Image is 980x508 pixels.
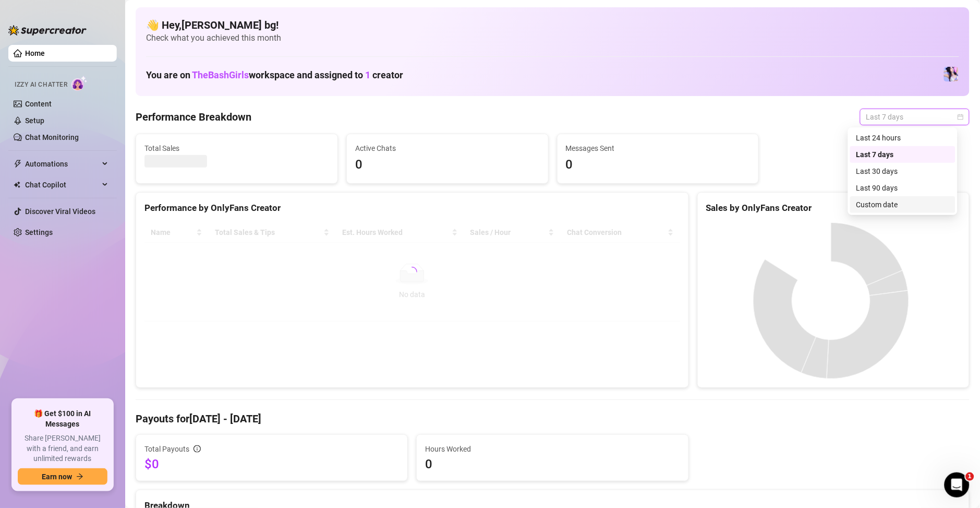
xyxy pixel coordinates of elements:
span: 0 [355,155,540,175]
span: Last 7 days [866,109,963,125]
span: Izzy AI Chatter [15,80,67,90]
a: Content [25,100,52,108]
span: Automations [25,156,99,172]
a: Discover Viral Videos [25,207,95,216]
button: Earn nowarrow-right [18,468,107,485]
span: 1 [966,472,974,481]
div: Custom date [850,196,955,213]
span: 1 [365,69,370,80]
span: TheBashGirls [192,69,249,80]
a: Setup [25,116,44,125]
h4: 👋 Hey, [PERSON_NAME] bg ! [146,18,959,32]
div: Last 30 days [856,166,949,177]
img: Ary [944,67,959,81]
div: Last 90 days [856,182,949,194]
span: 🎁 Get $100 in AI Messages [18,409,107,429]
img: logo-BBDzfeDw.svg [8,25,87,36]
span: Check what you achieved this month [146,32,959,44]
span: Total Sales [144,143,329,154]
div: Sales by OnlyFans Creator [706,201,961,215]
span: Chat Copilot [25,176,99,193]
div: Last 7 days [856,149,949,160]
a: Home [25,49,45,57]
span: 0 [566,155,751,175]
a: Settings [25,228,53,237]
span: 0 [425,456,680,472]
span: Earn now [42,472,72,481]
div: Last 30 days [850,163,955,180]
span: Hours Worked [425,443,680,455]
img: AI Chatter [71,76,88,91]
h1: You are on workspace and assigned to creator [146,69,403,81]
h4: Payouts for [DATE] - [DATE] [136,411,970,426]
div: Last 7 days [850,146,955,163]
span: info-circle [193,445,201,453]
span: Total Payouts [144,443,189,455]
span: $0 [144,456,399,472]
h4: Performance Breakdown [136,110,251,124]
img: Chat Copilot [14,181,20,188]
span: loading [406,266,418,278]
div: Last 24 hours [856,132,949,144]
iframe: Intercom live chat [945,472,970,498]
div: Custom date [856,199,949,210]
div: Performance by OnlyFans Creator [144,201,680,215]
span: Share [PERSON_NAME] with a friend, and earn unlimited rewards [18,433,107,464]
span: thunderbolt [14,160,22,168]
span: arrow-right [76,473,83,480]
span: Messages Sent [566,143,751,154]
div: Last 24 hours [850,129,955,146]
a: Chat Monitoring [25,133,79,141]
div: Last 90 days [850,180,955,196]
span: Active Chats [355,143,540,154]
span: calendar [958,114,964,120]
